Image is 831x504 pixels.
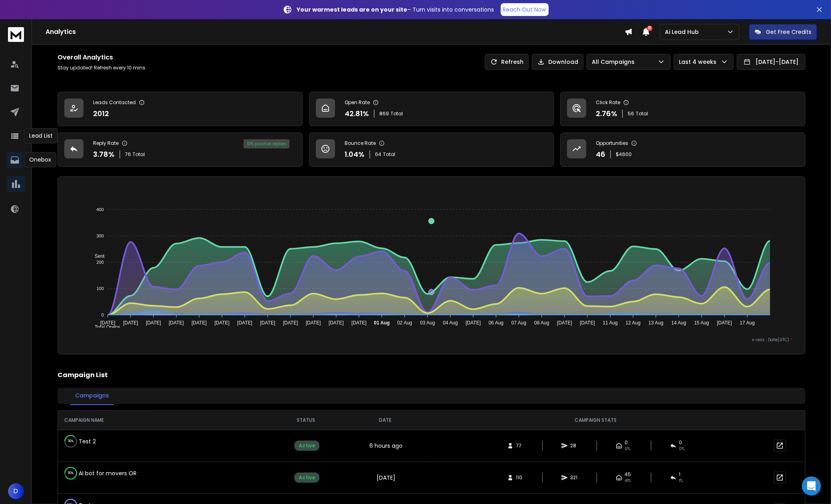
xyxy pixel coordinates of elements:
[169,320,184,326] tspan: [DATE]
[374,320,390,326] tspan: 01 Aug
[345,108,369,119] p: 42.81 %
[717,320,732,326] tspan: [DATE]
[665,28,702,36] p: Ai Lead Hub
[580,320,595,326] tspan: [DATE]
[596,108,617,119] p: 2.76 %
[58,132,303,167] a: Reply Rate3.78%76Total61% positive replies
[260,320,276,326] tspan: [DATE]
[283,320,298,326] tspan: [DATE]
[46,27,625,37] h1: Analytics
[501,58,524,66] p: Refresh
[501,3,549,16] a: Reach Out Now
[93,99,136,106] p: Leads Contacted
[628,111,634,117] span: 56
[346,462,424,494] td: [DATE]
[671,320,686,326] tspan: 14 Aug
[346,430,424,462] td: 6 hours ago
[71,337,792,343] p: x-axis : Date(UTC)
[596,149,605,160] p: 46
[532,54,583,70] button: Download
[58,92,303,126] a: Leads Contacted2012
[570,474,578,481] span: 321
[679,471,680,478] span: 1
[603,320,618,326] tspan: 11 Aug
[214,320,230,326] tspan: [DATE]
[58,462,186,484] td: AI bot for movers OR
[237,320,252,326] tspan: [DATE]
[616,151,632,158] p: $ 4600
[244,139,290,148] div: 61 % positive replies
[625,446,630,452] span: 0 %
[58,53,147,62] h1: Overall Analytics
[97,233,104,238] tspan: 300
[294,441,319,451] div: Active
[737,54,805,70] button: [DATE]-[DATE]
[512,320,526,326] tspan: 07 Aug
[100,320,115,326] tspan: [DATE]
[694,320,709,326] tspan: 15 Aug
[58,411,266,430] th: CAMPAIGN NAME
[8,27,24,42] img: logo
[297,6,494,14] p: – Turn visits into conversations
[516,443,524,449] span: 77
[489,320,504,326] tspan: 06 Aug
[379,111,389,117] span: 869
[679,58,720,66] p: Last 4 weeks
[570,443,578,449] span: 28
[749,24,817,40] button: Get Free Credits
[626,320,641,326] tspan: 12 Aug
[8,483,24,499] button: D
[89,253,105,259] span: Sent
[97,260,104,265] tspan: 200
[560,132,805,167] a: Opportunities46$4600
[596,99,620,106] p: Click Rate
[766,28,811,36] p: Get Free Credits
[485,54,529,70] button: Refresh
[24,152,56,167] div: Onebox
[649,320,663,326] tspan: 13 Aug
[534,320,549,326] tspan: 08 Aug
[383,151,395,158] span: Total
[443,320,458,326] tspan: 04 Aug
[516,474,524,481] span: 110
[93,108,109,119] p: 2012
[306,320,321,326] tspan: [DATE]
[679,446,684,452] span: 0 %
[329,320,344,326] tspan: [DATE]
[557,320,572,326] tspan: [DATE]
[133,151,145,158] span: Total
[266,411,347,430] th: STATUS
[58,65,147,71] p: Stay updated! Refresh every 10 mins.
[101,312,104,317] tspan: 0
[351,320,367,326] tspan: [DATE]
[679,439,682,446] span: 0
[647,26,653,31] span: 31
[391,111,403,117] span: Total
[345,140,376,146] p: Bounce Rate
[309,132,554,167] a: Bounce Rate1.04%64Total
[192,320,207,326] tspan: [DATE]
[802,476,821,496] div: Open Intercom Messenger
[97,207,104,212] tspan: 400
[420,320,435,326] tspan: 03 Aug
[70,387,114,405] button: Campaigns
[625,471,631,478] span: 45
[592,58,638,66] p: All Campaigns
[24,128,58,143] div: Lead List
[375,151,381,158] span: 64
[58,370,805,380] h2: Campaign List
[93,140,119,146] p: Reply Rate
[309,92,554,126] a: Open Rate42.81%869Total
[397,320,412,326] tspan: 02 Aug
[89,324,120,330] span: Total Opens
[93,149,115,160] p: 3.78 %
[466,320,481,326] tspan: [DATE]
[740,320,755,326] tspan: 17 Aug
[297,6,408,14] strong: Your warmest leads are on your site
[68,469,73,477] p: 90 %
[345,99,370,106] p: Open Rate
[68,437,73,445] p: 36 %
[345,149,365,160] p: 1.04 %
[548,58,578,66] p: Download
